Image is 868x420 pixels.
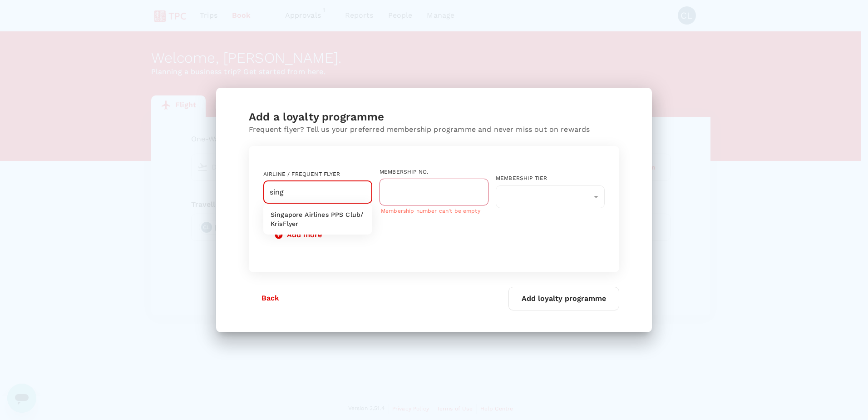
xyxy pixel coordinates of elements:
div: ​ [496,185,605,208]
button: Back [249,287,292,310]
button: Close [367,191,369,193]
p: Membership number can't be empty [381,207,488,216]
p: Frequent flyer? Tell us your preferred membership programme and never miss out on rewards [249,124,619,135]
div: Add a loyalty programme [249,110,619,124]
div: Membership tier [496,174,605,183]
div: Airline / Frequent Flyer [263,170,372,179]
p: Singapore Airlines PPS Club/ KrisFlyer [271,210,365,228]
div: Membership No. [380,168,488,177]
button: Add more [263,223,335,247]
button: Add loyalty programme [508,287,619,310]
